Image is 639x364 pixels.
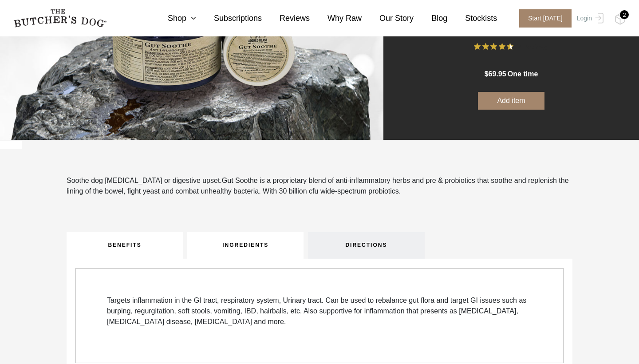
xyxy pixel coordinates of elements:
a: Why Raw [310,12,362,24]
span: one time [508,70,538,78]
a: Shop [150,12,196,24]
a: Start [DATE] [510,9,575,28]
p: Targets inflammation in the GI tract, respiratory system, Urinary tract. Can be used to rebalance... [107,295,541,327]
span: Gut Soothe is a proprietary blend of anti-inflammatory herbs and pre & probiotics that soothe and... [67,177,569,195]
button: Add item [478,92,544,110]
a: Stockists [447,12,497,24]
a: BENEFITS [67,232,183,259]
a: Login [575,9,603,28]
a: Our Story [362,12,414,24]
span: $ [485,70,489,78]
span: Start [DATE] [519,9,572,28]
span: 3 Reviews [517,40,548,53]
button: Rated 4.7 out of 5 stars from 3 reviews. Jump to reviews. [474,40,548,53]
a: INGREDIENTS [187,232,304,259]
a: DIRECTIONS [308,232,424,259]
div: 2 [620,10,629,19]
a: Blog [414,12,447,24]
img: TBD_Cart-Full.png [615,13,626,25]
a: Subscriptions [196,12,262,24]
a: Reviews [262,12,310,24]
p: Soothe dog [MEDICAL_DATA] or digestive upset. [67,175,572,197]
span: 69.95 [489,70,506,78]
